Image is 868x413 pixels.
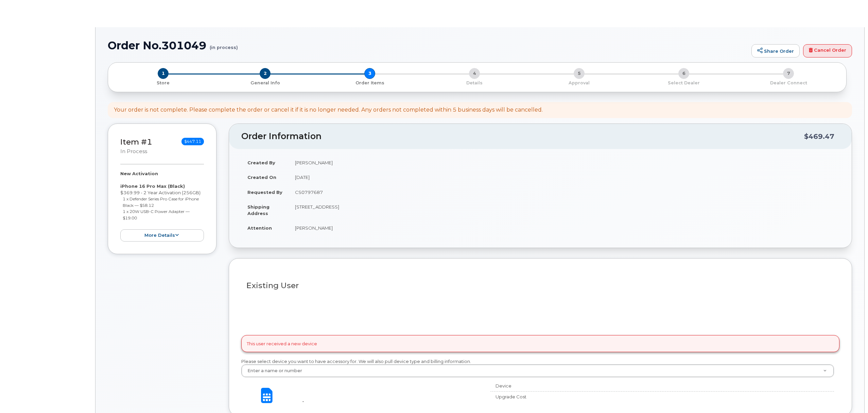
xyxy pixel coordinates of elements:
[247,189,282,195] strong: Requested By
[241,132,804,141] h2: Order Information
[215,80,315,86] p: General Info
[247,225,272,231] strong: Attention
[120,148,147,154] small: in process
[803,44,852,58] a: Cancel Order
[116,80,210,86] p: Store
[120,229,204,242] button: more details
[246,281,834,290] h3: Existing User
[120,137,152,147] a: Item #1
[490,383,633,389] div: Device
[242,365,834,377] a: Enter a name or number
[241,358,839,378] div: Please select device you want to have accessory for. We will also pull device type and billing in...
[181,138,204,145] span: $447.11
[120,171,158,176] strong: New Activation
[751,44,800,58] a: Share Order
[247,160,275,165] strong: Created By
[289,185,839,200] td: CS0797687
[289,170,839,185] td: [DATE]
[302,398,480,404] div: -
[247,204,270,216] strong: Shipping Address
[243,368,302,374] span: Enter a name or number
[120,183,185,189] strong: iPhone 16 Pro Max (Black)
[114,106,543,114] div: Your order is not complete. Please complete the order or cancel it if it is no longer needed. Any...
[260,68,271,79] span: 2
[108,39,748,51] h1: Order No.301049
[210,39,238,50] small: (in process)
[490,394,633,400] div: Upgrade Cost
[289,220,839,235] td: [PERSON_NAME]
[123,196,199,208] small: 1 x Defender Series Pro Case for iPhone Black — $58.12
[158,68,169,79] span: 1
[213,79,317,86] a: 2 General Info
[123,209,190,220] small: 1 x 20W USB-C Power Adapter — $19.00
[247,175,276,180] strong: Created On
[289,199,839,220] td: [STREET_ADDRESS]
[241,335,839,352] div: This user received a new device
[804,130,834,143] div: $469.47
[120,170,204,242] div: $369.99 - 2 Year Activation (256GB)
[114,79,213,86] a: 1 Store
[289,155,839,170] td: [PERSON_NAME]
